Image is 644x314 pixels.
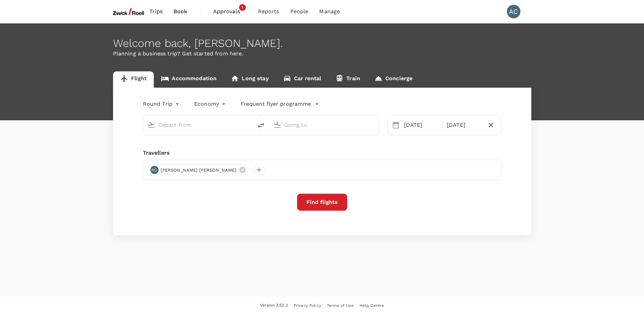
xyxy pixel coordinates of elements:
[374,124,375,125] button: Open
[241,100,319,108] button: Frequent flyer programme
[444,118,484,132] div: [DATE]
[360,302,384,309] a: Help Centre
[143,99,181,109] div: Round Trip
[173,7,188,16] span: Book
[327,303,354,308] span: Terms of Use
[113,50,531,58] p: Planning a business trip? Get started from here.
[158,120,239,130] input: Depart from
[248,124,250,125] button: Open
[224,71,276,88] a: Long stay
[401,118,441,132] div: [DATE]
[507,5,520,18] div: AC
[241,100,311,108] p: Frequent flyer programme
[113,4,144,19] img: ZwickRoell Pte. Ltd.
[367,71,420,88] a: Concierge
[360,303,384,308] span: Help Centre
[213,7,247,16] span: Approvals
[239,4,246,11] span: 1
[113,37,531,50] div: Welcome back , [PERSON_NAME] .
[328,71,367,88] a: Train
[260,302,288,309] span: Version 3.52.2
[150,166,159,174] div: AC
[294,302,321,309] a: Privacy Policy
[276,71,329,88] a: Car rental
[327,302,354,309] a: Terms of Use
[290,7,309,16] span: People
[149,164,248,175] div: AC[PERSON_NAME] [PERSON_NAME]
[253,117,269,134] button: delete
[194,99,227,109] div: Economy
[157,167,241,174] span: [PERSON_NAME] [PERSON_NAME]
[143,149,501,157] div: Travellers
[294,303,321,308] span: Privacy Policy
[154,71,224,88] a: Accommodation
[113,71,154,88] a: Flight
[284,120,365,130] input: Going to
[319,7,340,16] span: Manage
[149,7,163,16] span: Trips
[297,194,347,211] button: Find flights
[258,7,279,16] span: Reports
